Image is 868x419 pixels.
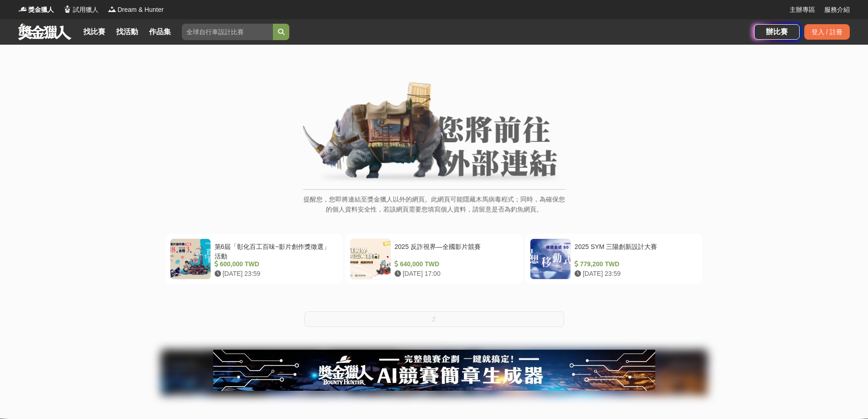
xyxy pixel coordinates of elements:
[118,5,164,15] span: Dream & Hunter
[303,82,565,185] img: External Link Banner
[213,350,655,391] img: e66c81bb-b616-479f-8cf1-2a61d99b1888.jpg
[215,259,334,269] div: 600,000 TWD
[165,234,343,284] a: 第6屆「彰化百工百味~影片創作獎徵選」活動 600,000 TWD [DATE] 23:59
[804,24,850,40] div: 登入 / 註冊
[80,26,109,38] a: 找比賽
[303,194,565,224] p: 提醒您，您即將連結至獎金獵人以外的網頁。此網頁可能隱藏木馬病毒程式；同時，為確保您的個人資料安全性，若該網頁需要您填寫個人資料，請留意是否為釣魚網頁。
[18,5,27,14] img: Logo
[395,269,514,279] div: [DATE] 17:00
[525,234,703,284] a: 2025 SYM 三陽創新設計大賽 779,200 TWD [DATE] 23:59
[575,269,694,279] div: [DATE] 23:59
[18,5,54,15] a: Logo獎金獵人
[108,5,164,15] a: LogoDream & Hunter
[824,5,850,15] a: 服務介紹
[575,242,694,259] div: 2025 SYM 三陽創新設計大賽
[113,26,142,38] a: 找活動
[63,5,98,15] a: Logo試用獵人
[182,24,273,40] input: 全球自行車設計比賽
[395,242,514,259] div: 2025 反詐視界—全國影片競賽
[73,5,98,15] span: 試用獵人
[304,311,564,327] button: 2
[345,234,523,284] a: 2025 反詐視界—全國影片競賽 640,000 TWD [DATE] 17:00
[28,5,54,15] span: 獎金獵人
[575,259,694,269] div: 779,200 TWD
[754,24,800,40] a: 辦比賽
[108,5,117,14] img: Logo
[145,26,175,38] a: 作品集
[63,5,72,14] img: Logo
[790,5,815,15] a: 主辦專區
[215,269,334,279] div: [DATE] 23:59
[395,259,514,269] div: 640,000 TWD
[215,242,334,259] div: 第6屆「彰化百工百味~影片創作獎徵選」活動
